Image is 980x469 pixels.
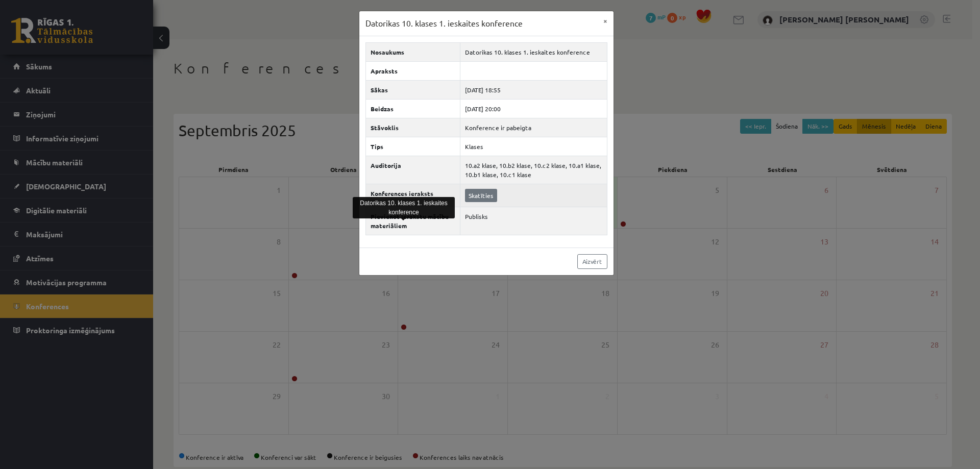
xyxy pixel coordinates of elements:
th: Apraksts [365,61,460,80]
td: [DATE] 18:55 [460,80,607,99]
td: Klases [460,137,607,156]
th: Nosaukums [365,42,460,61]
th: Beidzas [365,99,460,118]
td: 10.a2 klase, 10.b2 klase, 10.c2 klase, 10.a1 klase, 10.b1 klase, 10.c1 klase [460,156,607,184]
th: Auditorija [365,156,460,184]
a: Skatīties [465,189,497,202]
th: Konferences ieraksts [365,184,460,207]
div: Datorikas 10. klases 1. ieskaites konference [353,197,455,218]
button: × [597,11,614,31]
th: Pievienot ierakstu mācību materiāliem [365,207,460,235]
th: Stāvoklis [365,118,460,137]
a: Aizvērt [577,254,607,269]
td: Datorikas 10. klases 1. ieskaites konference [460,42,607,61]
td: Publisks [460,207,607,235]
th: Sākas [365,80,460,99]
td: Konference ir pabeigta [460,118,607,137]
h3: Datorikas 10. klases 1. ieskaites konference [365,17,523,30]
td: [DATE] 20:00 [460,99,607,118]
th: Tips [365,137,460,156]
